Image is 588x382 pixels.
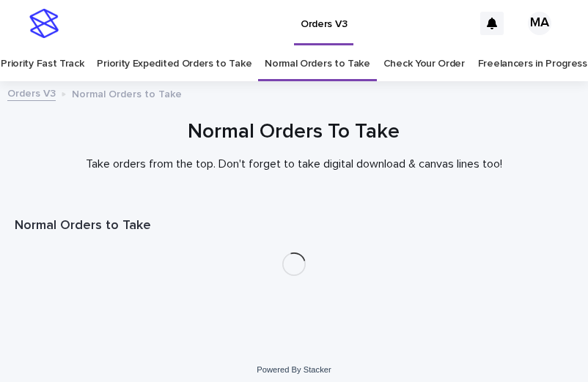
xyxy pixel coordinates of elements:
[29,9,59,38] img: stacker-logo-s-only.png
[15,157,573,171] p: Take orders from the top. Don't forget to take digital download & canvas lines too!
[478,47,587,81] a: Freelancers in Progress
[257,365,331,374] a: Powered By Stacker
[265,47,370,81] a: Normal Orders to Take
[97,47,251,81] a: Priority Expedited Orders to Take
[528,12,551,35] div: MA
[15,119,573,146] h1: Normal Orders To Take
[72,85,182,101] p: Normal Orders to Take
[15,217,573,235] h1: Normal Orders to Take
[1,47,84,81] a: Priority Fast Track
[7,84,56,101] a: Orders V3
[383,47,465,81] a: Check Your Order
